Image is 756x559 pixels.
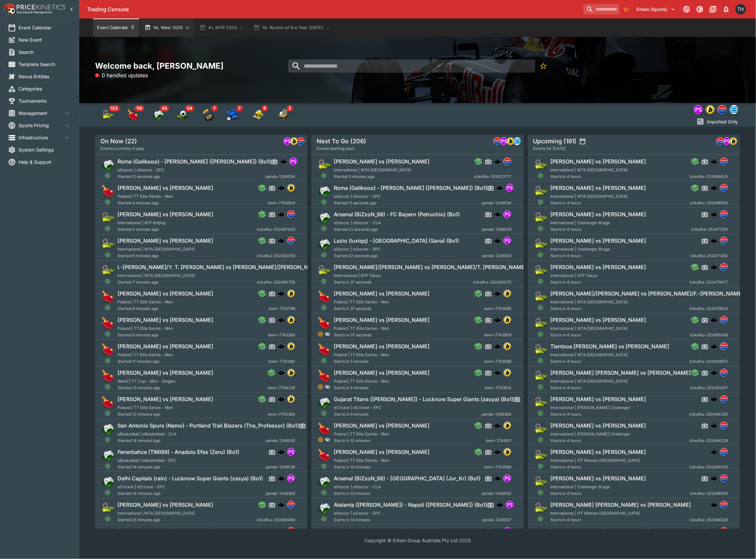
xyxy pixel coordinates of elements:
img: bwin.png [730,138,737,145]
div: Tennis [101,108,114,122]
span: panda-1246535 [266,437,295,444]
img: logo-cerberus.svg [711,237,717,244]
img: logo-cerberus.svg [711,185,717,191]
img: pandascore.png [506,184,513,192]
h6: [PERSON_NAME] vs [PERSON_NAME] [550,475,646,482]
img: lclkafka.png [720,211,728,218]
h6: [PERSON_NAME] vs [PERSON_NAME] [334,343,430,350]
h6: Delhi Capitals (rain) - Lucknow Super Giants (zasya) (Bo1) [118,475,263,482]
img: esports.png [317,474,331,489]
h6: [PERSON_NAME] vs [PERSON_NAME] [118,528,213,535]
img: bwin.png [288,316,295,324]
img: bwin.png [288,343,295,350]
img: bwin.png [288,396,295,403]
h6: [PERSON_NAME] vs [PERSON_NAME] [118,211,213,218]
img: Sportsbook Management [17,11,52,14]
h6: [PERSON_NAME] vs [PERSON_NAME] [550,211,646,218]
h6: [PERSON_NAME] [PERSON_NAME] vs [PERSON_NAME] [550,369,691,376]
img: logo-cerberus.svg [711,475,717,482]
h6: [PERSON_NAME] vs [PERSON_NAME] [118,237,213,244]
img: logo-cerberus.svg [494,290,501,297]
img: baseball [226,108,240,122]
span: lclkafka-252472717 [474,173,511,180]
span: Nexus Entities [18,73,71,80]
h6: [PERSON_NAME] vs [PERSON_NAME] [PERSON_NAME] [550,528,691,535]
img: logo-cerberus.svg [494,237,501,244]
span: bwin-7743585 [484,305,511,312]
img: logo-cerberus.svg [278,449,285,455]
span: lclkafka-252467053 [257,226,295,233]
h6: [PERSON_NAME] vs [PERSON_NAME] [550,317,646,324]
img: logo-cerberus.svg [494,422,501,429]
img: esports.png [317,501,331,515]
img: logo-cerberus.svg [711,422,717,429]
span: lclkafka-252481047 [690,385,728,391]
span: bwin-7743608 [268,200,295,206]
h6: [PERSON_NAME] vs [PERSON_NAME] [334,369,430,376]
div: lclkafka [494,137,501,145]
img: lclkafka.png [720,422,728,429]
span: lclkafka-252484229 [690,437,728,444]
div: Event type filters [95,103,296,127]
img: pandascore.png [506,501,513,508]
h6: [PERSON_NAME] vs [PERSON_NAME] [334,317,430,324]
img: tennis.png [533,527,548,542]
span: panda-1246363 [266,490,295,497]
img: esports.png [317,210,331,225]
span: 43 [160,105,169,112]
h6: Arsenal (BiZzoN_98) - [GEOGRAPHIC_DATA] (Jur_Kr) (Bo1) [334,475,481,482]
span: panda-1246534 [482,200,511,206]
input: search [288,59,535,73]
h6: [PERSON_NAME] vs [PERSON_NAME] [334,422,430,429]
span: panda-1246529 [482,226,511,233]
img: lclkafka.png [504,158,511,165]
h6: [PERSON_NAME] vs [PERSON_NAME] [550,422,646,429]
button: Event Calendar [93,18,139,37]
img: lclkafka.png [494,138,501,145]
img: table_tennis.png [100,369,115,383]
div: bwin [706,105,715,114]
img: esports [151,108,164,122]
span: lclkafka-252483870 [690,358,728,365]
h6: [PERSON_NAME] vs [PERSON_NAME] [118,502,213,508]
img: table_tennis.png [317,369,331,383]
img: logo-cerberus.svg [497,502,503,508]
div: lclkafka [718,105,727,114]
img: table_tennis.png [317,422,331,436]
h6: [PERSON_NAME]/[PERSON_NAME] vs [PERSON_NAME]/F.-[PERSON_NAME] [550,290,744,297]
div: bwin [290,137,298,145]
span: 34 [185,105,194,112]
img: bwin.png [291,138,298,145]
span: bwin-7742198 [269,305,295,312]
span: lclkafka-252466466 [257,517,295,523]
h6: [PERSON_NAME]/[PERSON_NAME] vs [PERSON_NAME]/T. [PERSON_NAME] [334,264,527,271]
img: pandascore.png [694,105,703,114]
img: lclkafka.png [720,158,728,165]
h6: Roma (Galikooo) - Juventus (T3RZ) (Bo1) [334,528,437,535]
span: lclkafka-252462059 [257,253,295,259]
span: lclkafka-252466553 [690,200,728,206]
img: lclkafka.png [288,501,295,508]
span: Management [18,110,63,117]
img: soccer [176,108,189,122]
span: lclkafka-252484525 [690,464,728,471]
img: tennis.png [533,290,548,304]
img: tennis.png [317,157,331,172]
img: logo-cerberus.svg [278,237,285,244]
span: bwin-7743383 [268,332,295,338]
h6: [PERSON_NAME] [PERSON_NAME] vs [PERSON_NAME] [550,502,691,508]
span: lclkafka-252484526 [690,517,728,523]
img: table_tennis.png [317,290,331,304]
button: Documentation [707,3,719,15]
img: lclkafka.png [718,105,727,114]
img: tennis.png [317,263,331,278]
img: lclkafka.png [720,396,728,403]
img: logo-cerberus.svg [711,502,717,508]
img: pandascore.png [500,138,508,145]
img: esports.png [100,422,115,436]
img: logo-cerberus.svg [494,475,501,482]
span: bwin-7743381 [269,358,295,365]
img: lclkafka.png [288,237,295,244]
img: logo-cerberus.svg [494,369,501,376]
img: bwin.png [706,105,715,114]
